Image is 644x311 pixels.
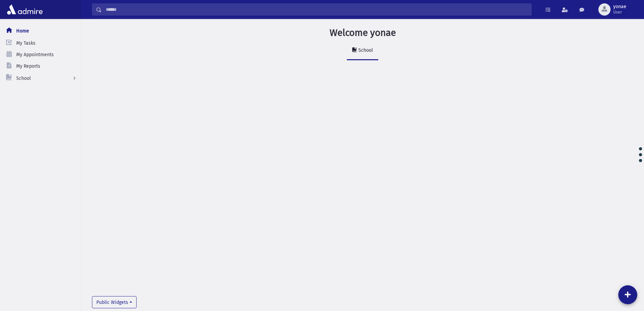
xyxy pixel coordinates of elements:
[16,75,31,81] span: School
[92,296,137,308] button: Public Widgets
[16,52,54,58] span: My Appointments
[330,27,396,39] h3: Welcome yonae
[16,28,29,34] span: Home
[102,3,531,16] input: Search
[347,41,378,60] a: School
[613,9,626,15] span: User
[357,47,373,53] div: School
[613,4,626,9] span: yonae
[16,63,40,69] span: My Reports
[16,40,35,46] span: My Tasks
[5,3,44,16] img: AdmirePro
